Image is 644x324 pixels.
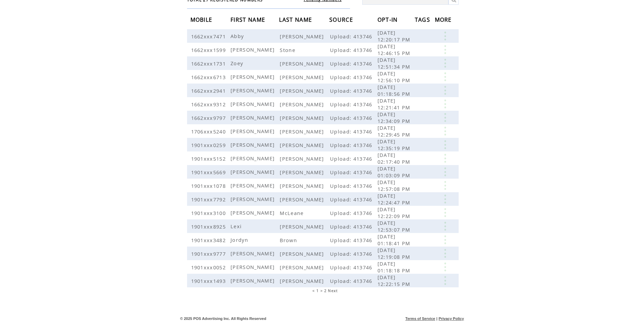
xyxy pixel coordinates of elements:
span: [DATE] 12:35:19 PM [378,138,412,151]
span: Jordyn [231,236,250,243]
span: 1662xxx6713 [191,74,228,80]
span: 1901xxx7792 [191,196,228,203]
span: [PERSON_NAME] [231,209,276,216]
span: [DATE] 02:17:40 PM [378,151,412,165]
span: [PERSON_NAME] [280,277,326,284]
span: 1706xxx5240 [191,128,228,135]
span: Upload: 413746 [330,250,374,257]
span: 1662xxx7471 [191,33,228,40]
span: 1901xxx8925 [191,223,228,230]
span: FIRST NAME [231,14,267,27]
span: [DATE] 12:56:10 PM [378,70,412,84]
span: [DATE] 12:53:07 PM [378,219,412,233]
span: [PERSON_NAME] [280,182,326,189]
span: 1901xxx5152 [191,155,228,162]
span: [PERSON_NAME] [231,182,276,189]
span: LAST NAME [279,14,314,27]
span: SOURCE [329,14,355,27]
span: [PERSON_NAME] [280,33,326,40]
a: OPT-IN [378,17,400,21]
a: Terms of Service [405,317,435,321]
a: Privacy Policy [439,317,464,321]
span: 1901xxx5669 [191,169,228,176]
span: Upload: 413746 [330,237,374,244]
span: 1901xxx1493 [191,277,228,284]
span: 2 [324,288,327,293]
span: [PERSON_NAME] [280,114,326,121]
span: | [436,317,437,321]
span: Upload: 413746 [330,128,374,135]
span: Lexi [231,223,243,230]
span: [PERSON_NAME] [231,46,276,53]
span: < 1 > [312,288,323,293]
span: Upload: 413746 [330,142,374,148]
a: FIRST NAME [231,17,267,21]
span: [DATE] 12:19:08 PM [378,247,412,260]
span: 1662xxx1731 [191,60,228,67]
span: Upload: 413746 [330,114,374,121]
span: [PERSON_NAME] [280,87,326,94]
span: [PERSON_NAME] [280,60,326,67]
span: [PERSON_NAME] [280,142,326,148]
span: TAGS [415,14,432,27]
span: [PERSON_NAME] [231,141,276,148]
span: Upload: 413746 [330,196,374,203]
span: [PERSON_NAME] [280,250,326,257]
span: Upload: 413746 [330,210,374,216]
span: [PERSON_NAME] [280,169,326,176]
span: [DATE] 12:24:47 PM [378,192,412,206]
span: [PERSON_NAME] [231,87,276,94]
a: Next [328,288,338,293]
span: [PERSON_NAME] [231,264,276,270]
span: 1901xxx9777 [191,250,228,257]
span: [PERSON_NAME] [231,101,276,107]
span: [DATE] 12:51:34 PM [378,56,412,70]
span: [DATE] 01:18:56 PM [378,84,412,97]
span: [PERSON_NAME] [231,128,276,134]
span: Upload: 413746 [330,223,374,230]
span: Abby [231,33,245,39]
span: Upload: 413746 [330,74,374,80]
span: [DATE] 01:03:09 PM [378,165,412,179]
a: SOURCE [329,17,355,21]
span: [PERSON_NAME] [231,73,276,80]
span: OPT-IN [378,14,400,27]
span: Upload: 413746 [330,60,374,67]
span: [DATE] 01:18:41 PM [378,233,412,247]
a: MOBILE [190,17,214,21]
span: MOBILE [190,14,214,27]
span: [PERSON_NAME] [280,101,326,108]
span: Stone [280,47,297,53]
span: Upload: 413746 [330,277,374,284]
span: Upload: 413746 [330,264,374,271]
span: [PERSON_NAME] [280,155,326,162]
span: 1901xxx0259 [191,142,228,148]
span: Upload: 413746 [330,33,374,40]
span: Upload: 413746 [330,182,374,189]
span: [PERSON_NAME] [280,74,326,80]
span: 1662xxx1599 [191,47,228,53]
span: Upload: 413746 [330,47,374,53]
span: [DATE] 01:18:18 PM [378,260,412,274]
span: © 2025 POS Advertising Inc. All Rights Reserved [180,317,266,321]
span: MORE [435,14,454,27]
span: [DATE] 12:34:09 PM [378,111,412,124]
span: 1901xxx1078 [191,182,228,189]
span: [PERSON_NAME] [280,128,326,135]
a: TAGS [415,17,432,21]
span: Upload: 413746 [330,155,374,162]
span: 1901xxx0052 [191,264,228,271]
span: 1662xxx9312 [191,101,228,108]
span: [PERSON_NAME] [280,196,326,203]
span: Upload: 413746 [330,169,374,176]
span: 1901xxx3482 [191,237,228,244]
span: Zoey [231,60,245,67]
span: [PERSON_NAME] [231,250,276,257]
span: [DATE] 12:29:45 PM [378,124,412,138]
span: [DATE] 12:22:15 PM [378,274,412,287]
span: 1662xxx2941 [191,87,228,94]
a: LAST NAME [279,17,314,21]
span: [DATE] 12:21:41 PM [378,97,412,111]
span: [PERSON_NAME] [231,277,276,284]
